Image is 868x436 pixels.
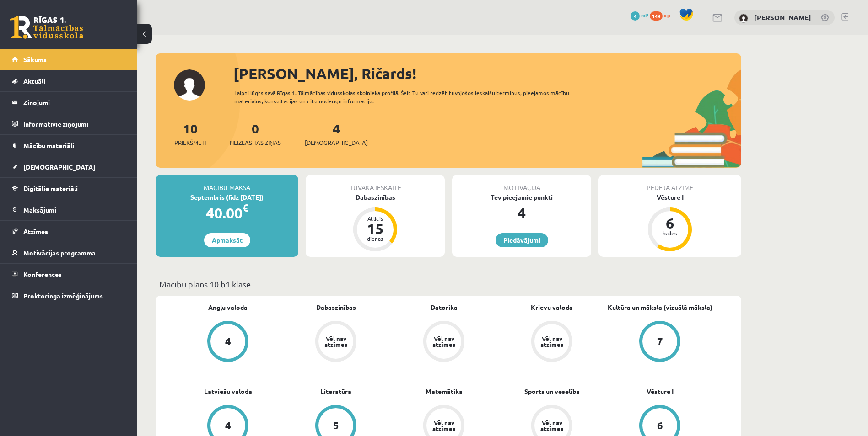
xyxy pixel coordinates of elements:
[174,138,206,147] span: Priekšmeti
[12,221,126,242] a: Atzīmes
[452,202,591,224] div: 4
[12,178,126,199] a: Digitālie materiāli
[656,230,684,236] div: balles
[159,278,738,290] p: Mācību plāns 10.b1 klase
[657,420,663,431] div: 6
[23,163,95,171] span: [DEMOGRAPHIC_DATA]
[282,321,390,364] a: Vēl nav atzīmes
[12,135,126,156] a: Mācību materiāli
[647,387,674,396] a: Vēsture I
[230,138,281,147] span: Neizlasītās ziņas
[208,303,248,312] a: Angļu valoda
[323,335,349,347] div: Vēl nav atzīmes
[23,249,96,257] span: Motivācijas programma
[156,202,298,224] div: 40.00
[361,236,389,241] div: dienas
[606,321,714,364] a: 7
[608,303,712,312] a: Kultūra un māksla (vizuālā māksla)
[305,138,368,147] span: [DEMOGRAPHIC_DATA]
[452,175,591,192] div: Motivācija
[23,92,126,113] legend: Ziņojumi
[225,420,231,431] div: 4
[230,120,281,147] a: 0Neizlasītās ziņas
[23,113,126,134] legend: Informatīvie ziņojumi
[12,199,126,220] a: Maksājumi
[225,336,231,346] div: 4
[452,192,591,202] div: Tev pieejamie punkti
[23,141,74,149] span: Mācību materiāli
[361,216,389,221] div: Atlicis
[656,216,684,230] div: 6
[598,175,741,192] div: Pēdējā atzīme
[539,420,565,431] div: Vēl nav atzīmes
[739,14,748,23] img: Ričards Jēgers
[12,92,126,113] a: Ziņojumi
[23,55,47,64] span: Sākums
[12,49,126,70] a: Sākums
[650,11,674,19] a: 149 xp
[498,321,606,364] a: Vēl nav atzīmes
[174,120,206,147] a: 10Priekšmeti
[631,11,648,19] a: 4 mP
[316,303,356,312] a: Dabaszinības
[23,77,45,85] span: Aktuāli
[496,233,548,247] a: Piedāvājumi
[431,335,457,347] div: Vēl nav atzīmes
[23,199,126,220] legend: Maksājumi
[650,11,663,21] span: 149
[243,201,248,214] span: €
[23,184,78,192] span: Digitālie materiāli
[306,192,445,202] div: Dabaszinības
[23,270,62,278] span: Konferences
[10,16,83,39] a: Rīgas 1. Tālmācības vidusskola
[390,321,498,364] a: Vēl nav atzīmes
[12,70,126,91] a: Aktuāli
[305,120,368,147] a: 4[DEMOGRAPHIC_DATA]
[426,387,463,396] a: Matemātika
[12,285,126,306] a: Proktoringa izmēģinājums
[204,387,252,396] a: Latviešu valoda
[12,113,126,134] a: Informatīvie ziņojumi
[431,303,458,312] a: Datorika
[598,192,741,253] a: Vēsture I 6 balles
[431,420,457,431] div: Vēl nav atzīmes
[524,387,580,396] a: Sports un veselība
[156,192,298,202] div: Septembris (līdz [DATE])
[204,233,250,247] a: Apmaksāt
[12,242,126,263] a: Motivācijas programma
[631,11,640,21] span: 4
[754,13,811,22] a: [PERSON_NAME]
[531,303,573,312] a: Krievu valoda
[361,221,389,236] div: 15
[23,227,48,235] span: Atzīmes
[657,336,663,346] div: 7
[598,192,741,202] div: Vēsture I
[306,175,445,192] div: Tuvākā ieskaite
[156,175,298,192] div: Mācību maksa
[306,192,445,253] a: Dabaszinības Atlicis 15 dienas
[233,63,741,85] div: [PERSON_NAME], Ričards!
[234,89,586,105] div: Laipni lūgts savā Rīgas 1. Tālmācības vidusskolas skolnieka profilā. Šeit Tu vari redzēt tuvojošo...
[12,264,126,285] a: Konferences
[641,11,648,19] span: mP
[664,11,670,19] span: xp
[320,387,351,396] a: Literatūra
[333,420,339,431] div: 5
[539,335,565,347] div: Vēl nav atzīmes
[174,321,282,364] a: 4
[12,156,126,177] a: [DEMOGRAPHIC_DATA]
[23,292,103,300] span: Proktoringa izmēģinājums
